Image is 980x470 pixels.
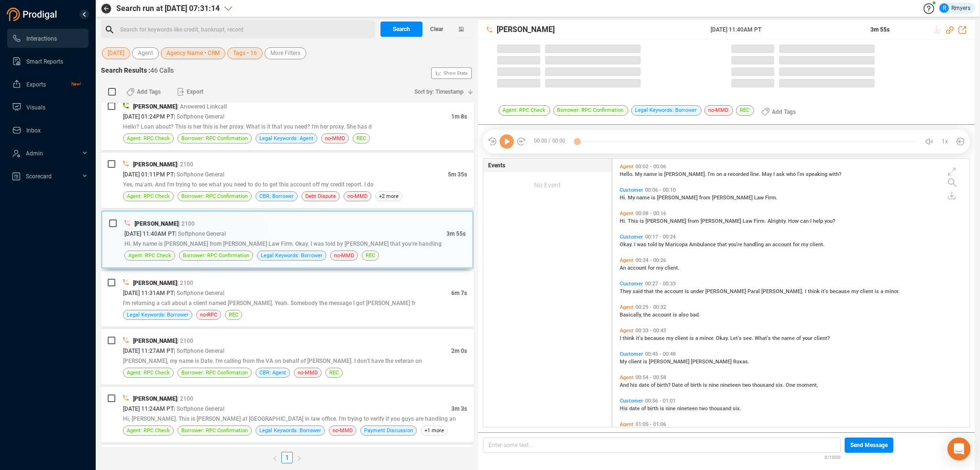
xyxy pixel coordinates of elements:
span: Admin [26,150,43,157]
a: Inbox [12,120,81,140]
span: client. [665,265,679,271]
span: I'm [708,171,716,177]
button: Export [171,84,209,99]
span: can [800,218,810,224]
div: [PERSON_NAME]| 2100[DATE] 11:27AM PT| Softphone General2m 0s[PERSON_NAME], my name is Date. I'm c... [101,329,474,384]
span: 00:24 - 00:26 [634,257,668,263]
span: Law [743,218,754,224]
span: from [688,218,701,224]
span: Borrower: RPC Confirmation [181,368,248,377]
span: [PERSON_NAME] [705,288,747,295]
li: Interactions [7,29,89,48]
span: +1 more [421,426,448,436]
span: May [762,171,773,177]
li: Inbox [7,120,89,140]
span: New! [71,75,81,94]
span: Clear [430,22,443,37]
span: is [875,288,880,295]
span: ask [776,171,786,177]
span: was [637,241,648,248]
span: the [655,288,664,295]
button: 1x [938,135,952,148]
span: More Filters [270,47,301,59]
li: Exports [7,75,89,94]
span: right [296,456,302,461]
span: 00:54 - 00:58 [634,374,668,381]
span: I [773,171,776,177]
span: client [675,335,690,341]
span: date [639,382,651,388]
div: [PERSON_NAME]| 2100[DATE] 01:11PM PT| Softphone General5m 35sYes, ma'am. And I'm trying to see wh... [101,153,474,208]
span: no-MMD [298,368,318,377]
span: Firm. [765,195,778,201]
span: Add Tags [772,104,796,120]
a: 1 [282,452,292,463]
span: I'm returning a call about a client named [PERSON_NAME]. Yeah. Somebody the message I got [PERSON... [123,300,415,306]
span: a [724,171,728,177]
span: [DATE] 11:24AM PT [123,405,174,412]
span: Export [187,84,203,99]
span: no-MMD [333,426,353,435]
span: Debt Dispute [305,192,336,201]
span: of [651,382,657,388]
span: REC [736,105,754,116]
span: 2m 0s [451,348,467,354]
span: +2 more [375,191,402,201]
span: [PERSON_NAME] [691,359,733,365]
span: Search [393,22,410,37]
span: Interactions [26,35,57,42]
span: speaking [806,171,829,177]
span: Payment Discussion [364,426,413,435]
li: Visuals [7,98,89,117]
span: nineteen [720,382,742,388]
span: Events [488,161,505,170]
span: nineteen [677,405,699,412]
span: | Softphone General [174,113,224,120]
a: Smart Reports [12,52,81,71]
span: Hi. [620,218,628,224]
span: because [830,288,851,295]
span: | 2100 [177,395,193,402]
span: Send Message [850,437,888,453]
span: [DATE] 11:40AM PT [124,230,175,237]
span: date [629,405,641,412]
span: is [640,218,646,224]
div: Rmyers [939,3,970,13]
span: 00:45 - 00:48 [643,351,678,357]
span: for [648,265,656,271]
span: [PERSON_NAME] [649,359,691,365]
span: Agent [620,164,634,170]
span: no-MMD [704,105,733,116]
span: for [793,241,801,248]
span: recorded [728,171,750,177]
span: client. [810,241,824,248]
span: because [645,335,666,341]
span: you? [824,218,835,224]
span: Legal Keywords: Borrower [261,251,323,260]
span: [PERSON_NAME]. [761,288,805,295]
span: And [620,382,630,388]
span: minor. [885,288,900,295]
span: Agent: RPC Check [127,192,170,201]
span: name [781,335,796,341]
span: | 2100 [178,220,195,227]
span: moment, [797,382,818,388]
span: Show Stats [444,16,468,131]
span: 00:06 - 00:10 [643,187,678,193]
span: Customer [620,281,643,287]
span: left [272,456,278,461]
span: is [703,382,709,388]
span: [DATE] [108,47,124,59]
span: said [633,288,644,295]
span: nine [666,405,677,412]
span: think [808,288,821,295]
span: the [772,335,781,341]
button: Show Stats [431,67,472,79]
span: Okay. [620,241,634,248]
span: 1m 8s [451,113,467,120]
span: His [620,405,629,412]
span: Hi. My name is [PERSON_NAME] from [PERSON_NAME] Law Firm. Okay. I was told by [PERSON_NAME] that ... [124,240,442,247]
span: CBR: Borrower [259,192,294,201]
span: [PERSON_NAME] [133,280,177,286]
span: 46 Calls [150,66,174,74]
